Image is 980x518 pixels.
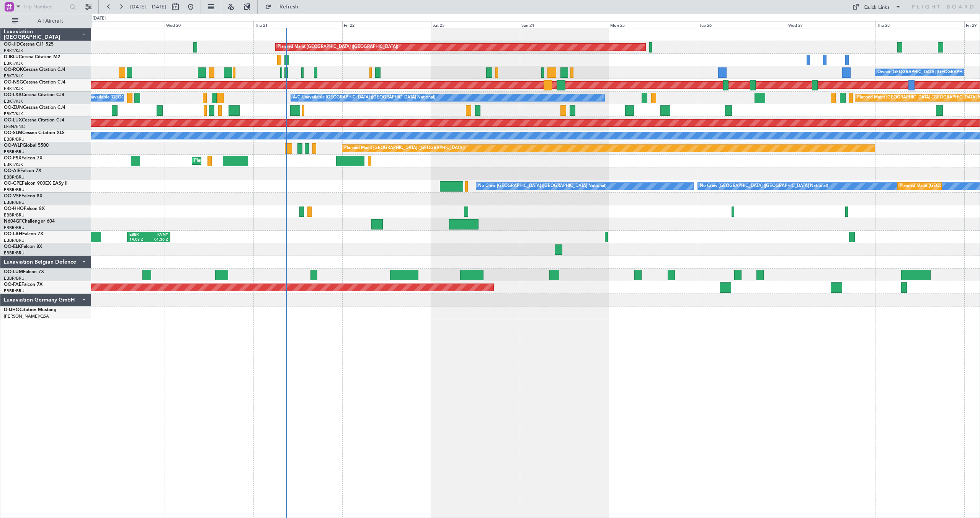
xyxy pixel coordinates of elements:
a: EBBR/BRU [4,200,24,205]
div: Thu 21 [253,21,342,28]
div: Sat 23 [431,21,520,28]
a: EBKT/KJK [4,61,23,66]
a: OO-LUMFalcon 7X [4,270,44,274]
span: OO-LXA [4,93,22,97]
span: OO-SLM [4,131,22,135]
a: OO-ZUNCessna Citation CJ4 [4,105,65,110]
a: OO-WLPGlobal 5500 [4,143,49,148]
a: OO-ELKFalcon 8X [4,244,42,249]
a: EBBR/BRU [4,212,24,218]
div: KVNY [149,232,168,238]
a: OO-SLMCessna Citation XLS [4,131,65,135]
div: Wed 27 [787,21,875,28]
a: OO-LAHFalcon 7X [4,232,43,236]
span: D-IJHO [4,308,20,312]
a: EBKT/KJK [4,86,23,92]
div: [DATE] [93,15,106,22]
a: EBBR/BRU [4,250,24,256]
a: LFSN/ENC [4,124,25,129]
a: EBBR/BRU [4,275,24,281]
span: OO-FSX [4,156,21,161]
span: Refresh [273,4,305,10]
a: [PERSON_NAME]/QSA [4,313,49,319]
a: EBBR/BRU [4,149,24,155]
a: EBBR/BRU [4,288,24,294]
div: Tue 26 [698,21,787,28]
span: OO-HHO [4,207,24,211]
span: OO-ZUN [4,105,23,110]
a: EBBR/BRU [4,174,24,180]
a: EBBR/BRU [4,238,24,243]
span: OO-GPE [4,181,22,186]
a: OO-LUXCessna Citation CJ4 [4,118,64,123]
a: D-IJHOCitation Mustang [4,308,57,312]
a: OO-LXACessna Citation CJ4 [4,93,64,97]
span: OO-NSG [4,80,23,85]
span: OO-VSF [4,194,21,198]
a: OO-HHOFalcon 8X [4,207,45,211]
span: OO-AIE [4,169,20,173]
div: Quick Links [864,4,890,11]
a: OO-GPEFalcon 900EX EASy II [4,181,67,186]
a: EBBR/BRU [4,136,24,142]
div: Sun 24 [520,21,609,28]
a: EBKT/KJK [4,162,23,167]
button: Refresh [261,1,307,13]
span: N604GF [4,219,22,224]
input: Trip Number [23,1,67,13]
span: All Aircraft [20,18,81,24]
a: N604GFChallenger 604 [4,219,55,224]
a: EBKT/KJK [4,111,23,117]
button: All Aircraft [8,15,83,27]
div: No Crew [GEOGRAPHIC_DATA] ([GEOGRAPHIC_DATA] National) [700,180,828,192]
a: EBKT/KJK [4,98,23,104]
a: EBBR/BRU [4,225,24,231]
span: OO-LUX [4,118,22,123]
a: OO-FSXFalcon 7X [4,156,42,161]
span: OO-ELK [4,244,21,249]
a: OO-VSFFalcon 8X [4,194,42,198]
span: OO-JID [4,42,20,47]
a: OO-FAEFalcon 7X [4,282,42,287]
button: Quick Links [848,1,905,13]
a: EBKT/KJK [4,73,23,79]
div: Mon 25 [609,21,697,28]
div: Planned Maint Kortrijk-[GEOGRAPHIC_DATA] [194,155,283,167]
a: D-IBLUCessna Citation M2 [4,55,60,59]
span: OO-ROK [4,67,23,72]
a: EBKT/KJK [4,48,23,54]
a: EBBR/BRU [4,187,24,193]
span: OO-LUM [4,270,23,274]
div: A/C Unavailable [GEOGRAPHIC_DATA] ([GEOGRAPHIC_DATA] National) [293,92,435,103]
span: OO-WLP [4,143,23,148]
a: OO-AIEFalcon 7X [4,169,41,173]
div: No Crew [GEOGRAPHIC_DATA] ([GEOGRAPHIC_DATA] National) [478,180,606,192]
a: OO-JIDCessna CJ1 525 [4,42,54,47]
span: OO-LAH [4,232,22,236]
div: Planned Maint [GEOGRAPHIC_DATA] ([GEOGRAPHIC_DATA]) [344,143,465,154]
span: D-IBLU [4,55,19,59]
div: Wed 20 [165,21,253,28]
div: Thu 28 [875,21,964,28]
div: Planned Maint [GEOGRAPHIC_DATA] ([GEOGRAPHIC_DATA]) [278,41,398,53]
span: OO-FAE [4,282,21,287]
div: EBBR [129,232,149,238]
a: OO-ROKCessna Citation CJ4 [4,67,65,72]
div: 01:36 Z [149,237,168,243]
a: OO-NSGCessna Citation CJ4 [4,80,65,85]
div: Tue 19 [76,21,165,28]
div: 14:03 Z [129,237,149,243]
span: [DATE] - [DATE] [130,3,166,10]
div: Fri 22 [342,21,431,28]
